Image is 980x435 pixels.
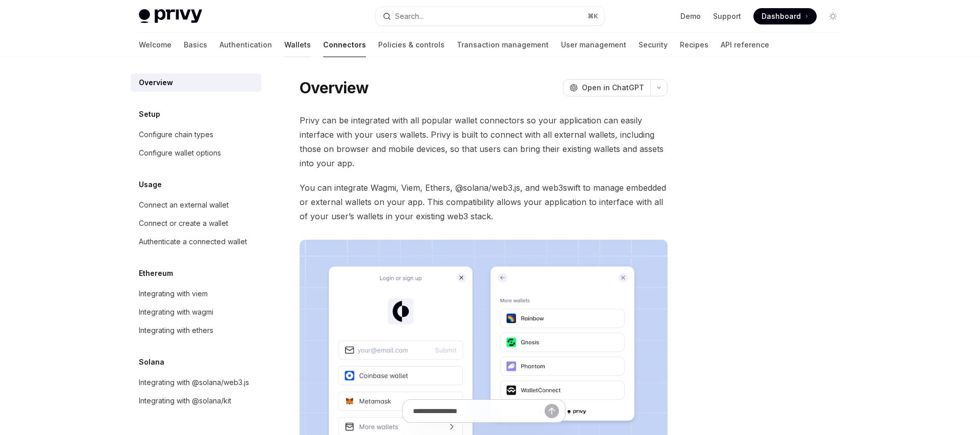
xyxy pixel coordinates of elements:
[545,404,559,418] button: Send message
[378,33,445,57] a: Policies & controls
[139,129,213,141] div: Configure chain types
[139,356,164,368] h5: Solana
[563,79,650,96] button: Open in ChatGPT
[762,11,801,21] span: Dashboard
[139,306,213,318] div: Integrating with wagmi
[139,217,228,229] div: Connect or create a wallet
[139,178,162,191] h5: Usage
[131,144,261,162] a: Configure wallet options
[587,12,598,20] span: ⌘ K
[300,113,668,170] span: Privy can be integrated with all popular wallet connectors so your application can easily interfa...
[139,395,231,407] div: Integrating with @solana/kit
[680,11,701,21] a: Demo
[131,125,261,144] a: Configure chain types
[131,373,261,392] a: Integrating with @solana/web3.js
[131,196,261,214] a: Connect an external wallet
[413,400,545,422] input: Ask a question...
[131,285,261,303] a: Integrating with viem
[139,199,229,211] div: Connect an external wallet
[131,392,261,410] a: Integrating with @solana/kit
[219,33,272,57] a: Authentication
[721,33,769,57] a: API reference
[184,33,207,57] a: Basics
[131,73,261,92] a: Overview
[300,181,668,223] span: You can integrate Wagmi, Viem, Ethers, @solana/web3.js, and web3swift to manage embedded or exter...
[300,79,369,97] h1: Overview
[713,11,741,21] a: Support
[131,214,261,233] a: Connect or create a wallet
[139,324,213,337] div: Integrating with ethers
[825,8,841,24] button: Toggle dark mode
[131,321,261,340] a: Integrating with ethers
[139,147,221,159] div: Configure wallet options
[139,236,247,248] div: Authenticate a connected wallet
[139,108,160,120] h5: Setup
[457,33,549,57] a: Transaction management
[323,33,366,57] a: Connectors
[284,33,311,57] a: Wallets
[753,8,817,24] a: Dashboard
[139,9,202,23] img: light logo
[131,303,261,321] a: Integrating with wagmi
[139,267,173,279] h5: Ethereum
[131,233,261,251] a: Authenticate a connected wallet
[561,33,626,57] a: User management
[582,83,644,93] span: Open in ChatGPT
[139,288,208,300] div: Integrating with viem
[395,10,424,22] div: Search...
[376,7,604,25] button: Open search
[139,76,173,89] div: Overview
[139,33,171,57] a: Welcome
[139,376,249,389] div: Integrating with @solana/web3.js
[680,33,708,57] a: Recipes
[639,33,668,57] a: Security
